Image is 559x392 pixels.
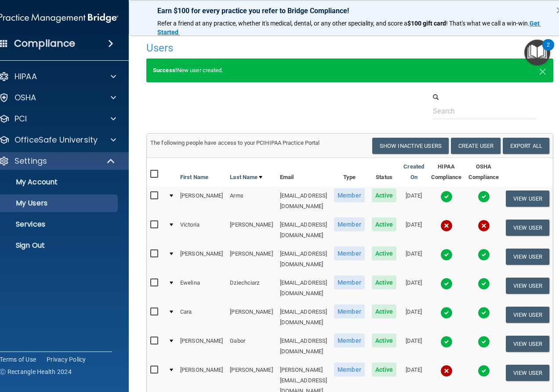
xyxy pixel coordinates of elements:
[177,245,226,274] td: [PERSON_NAME]
[334,275,365,289] span: Member
[400,303,428,332] td: [DATE]
[440,191,453,203] img: tick.e7d51cea.svg
[372,138,449,154] button: Show Inactive Users
[503,138,549,154] a: Export All
[276,274,331,303] td: [EMAIL_ADDRESS][DOMAIN_NAME]
[15,156,47,166] p: Settings
[440,249,453,261] img: tick.e7d51cea.svg
[14,37,75,50] h4: Compliance
[400,245,428,274] td: [DATE]
[465,158,502,187] th: OSHA Compliance
[177,332,226,361] td: [PERSON_NAME]
[15,71,37,82] p: HIPAA
[440,336,453,348] img: tick.e7d51cea.svg
[547,45,550,56] div: 2
[226,216,276,245] td: [PERSON_NAME]
[15,135,98,145] p: OfficeSafe University
[407,20,446,27] strong: $100 gift card
[400,274,428,303] td: [DATE]
[276,216,331,245] td: [EMAIL_ADDRESS][DOMAIN_NAME]
[334,188,365,202] span: Member
[334,363,365,377] span: Member
[276,245,331,274] td: [EMAIL_ADDRESS][DOMAIN_NAME]
[372,188,397,202] span: Active
[524,40,550,66] button: Open Resource Center, 2 new notifications
[478,249,490,261] img: tick.e7d51cea.svg
[276,332,331,361] td: [EMAIL_ADDRESS][DOMAIN_NAME]
[372,217,397,231] span: Active
[428,158,465,187] th: HIPAA Compliance
[334,217,365,231] span: Member
[400,332,428,361] td: [DATE]
[180,172,208,183] a: First Name
[15,114,27,124] p: PCI
[146,42,378,54] h4: Users
[478,365,490,377] img: tick.e7d51cea.svg
[177,187,226,216] td: [PERSON_NAME]
[15,92,36,103] p: OSHA
[372,363,397,377] span: Active
[226,332,276,361] td: Gabor
[276,158,331,187] th: Email
[157,7,542,15] p: Earn $100 for every practice you refer to Bridge Compliance!
[276,187,331,216] td: [EMAIL_ADDRESS][DOMAIN_NAME]
[226,303,276,332] td: [PERSON_NAME]
[372,333,397,348] span: Active
[372,246,397,260] span: Active
[334,333,365,348] span: Member
[226,187,276,216] td: Arms
[368,158,400,187] th: Status
[478,220,490,232] img: cross.ca9f0e7f.svg
[334,304,365,319] span: Member
[372,304,397,319] span: Active
[478,336,490,348] img: tick.e7d51cea.svg
[230,172,262,183] a: Last Name
[400,216,428,245] td: [DATE]
[506,191,549,207] button: View User
[403,161,424,183] a: Created On
[177,216,226,245] td: Victoria
[506,365,549,381] button: View User
[451,138,501,154] button: Create User
[177,274,226,303] td: Ewelina
[226,274,276,303] td: Dziechciarz
[330,158,368,187] th: Type
[446,20,530,27] span: ! That's what we call a win-win.
[539,62,547,79] span: ×
[372,275,397,289] span: Active
[506,336,549,352] button: View User
[506,220,549,236] button: View User
[478,278,490,290] img: tick.e7d51cea.svg
[226,245,276,274] td: [PERSON_NAME]
[440,220,453,232] img: cross.ca9f0e7f.svg
[506,307,549,323] button: View User
[47,355,86,364] a: Privacy Policy
[146,59,553,82] div: New user created.
[478,191,490,203] img: tick.e7d51cea.svg
[433,103,536,119] input: Search
[157,20,407,27] span: Refer a friend at any practice, whether it's medical, dental, or any other speciality, and score a
[177,303,226,332] td: Cara
[440,278,453,290] img: tick.e7d51cea.svg
[153,67,177,73] strong: Success!
[506,278,549,294] button: View User
[539,65,547,76] button: Close
[400,187,428,216] td: [DATE]
[150,139,320,146] span: The following people have access to your PCIHIPAA Practice Portal
[276,303,331,332] td: [EMAIL_ADDRESS][DOMAIN_NAME]
[440,307,453,319] img: tick.e7d51cea.svg
[334,246,365,260] span: Member
[478,307,490,319] img: tick.e7d51cea.svg
[506,249,549,265] button: View User
[157,20,541,36] a: Get Started
[440,365,453,377] img: cross.ca9f0e7f.svg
